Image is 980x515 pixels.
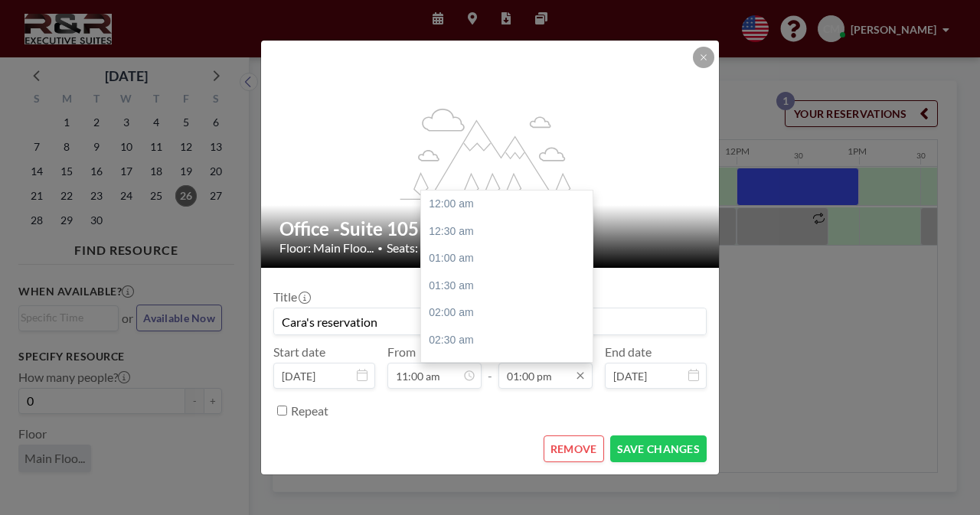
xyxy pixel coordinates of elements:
div: 12:30 am [421,218,600,246]
button: SAVE CHANGES [610,435,707,462]
label: Repeat [291,403,328,419]
button: REMOVE [544,435,604,462]
label: Title [273,289,309,305]
label: From [387,344,416,360]
span: Seats: 3 [387,240,427,256]
div: 01:00 am [421,245,600,272]
span: Floor: Main Floo... [279,240,374,256]
span: - [488,350,492,383]
div: 03:00 am [421,354,600,382]
label: Start date [273,344,325,360]
span: • [377,243,383,254]
h2: Office -Suite 105 [279,217,702,240]
div: 02:30 am [421,327,600,354]
div: 02:00 am [421,299,600,327]
input: (No title) [274,308,706,334]
div: 01:30 am [421,272,600,300]
label: End date [605,344,652,360]
div: 12:00 am [421,191,600,218]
